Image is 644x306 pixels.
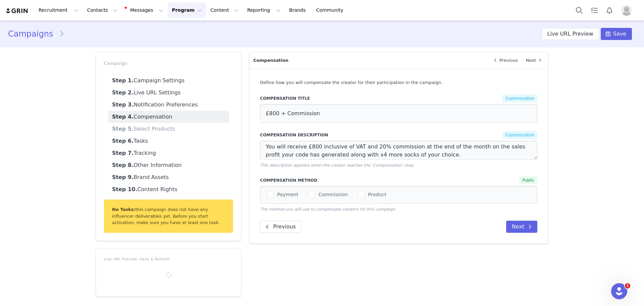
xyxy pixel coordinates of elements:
strong: Step 4. [112,114,133,120]
strong: Step 8. [112,162,133,168]
img: grin logo [5,8,29,14]
strong: Step 3. [112,101,133,108]
span: Save [613,30,626,38]
a: Compensation [108,111,229,123]
button: Notifications [602,3,617,18]
p: Campaign [104,60,233,67]
button: Messages [122,3,167,18]
label: Compensation Method [260,177,407,183]
a: Previous [487,52,522,69]
a: Save & Refresh [140,257,170,261]
a: Content Rights [108,183,229,195]
a: Tasks [587,3,602,18]
span: 1 [625,283,630,289]
button: Program [168,3,206,18]
strong: Step 2. [112,89,133,96]
img: placeholder-profile.jpg [621,5,632,16]
label: Compensation Description [260,132,398,138]
p: The method you will use to compensate creators for this campaign. [260,206,537,212]
a: Brand Assets [108,171,229,183]
strong: Step 9. [112,174,133,180]
a: Live URL Settings [108,87,229,99]
div: checkbox-group [267,191,530,199]
button: Save [601,28,632,40]
a: Community [312,3,351,18]
a: Campaigns [8,28,59,40]
span: Customization [502,94,537,102]
p: Define how you will compensate the creator for their participation in the campaign. [260,79,537,86]
iframe: Intercom live chat [611,283,627,299]
strong: Step 1. [112,77,133,84]
a: Next [522,52,548,69]
button: Live URL Preview [542,28,599,40]
a: Tracking [108,147,229,159]
strong: No Tasks: [112,207,136,212]
span: Payment [274,191,298,198]
button: Profile [617,5,639,16]
button: Previous [260,221,302,233]
div: this campaign does not have any influencer deliverables yet. Before you start activation, make su... [104,200,233,233]
span: Public [519,176,537,184]
p: Live URL Preview - [104,257,233,262]
a: Brands [285,3,312,18]
button: Recruitment [35,3,83,18]
strong: Step 10. [112,186,137,192]
a: Campaign Settings [108,75,229,87]
a: Tasks [108,135,229,147]
button: Contacts [83,3,122,18]
button: Content [206,3,243,18]
span: Customization [502,131,537,139]
a: Other Information [108,159,229,171]
label: Compensation Title [260,95,398,101]
a: Notification Preferences [108,99,229,111]
strong: Step 7. [112,150,133,156]
strong: Step 6. [112,138,133,144]
button: Search [572,3,587,18]
strong: Step 5. [112,126,133,132]
button: Reporting [243,3,285,18]
span: Product [365,191,386,198]
p: Compensation [249,52,487,69]
a: Select Products [108,123,229,135]
p: This description appears when the creator reaches the ‘Compensation’ step. [260,162,537,168]
span: Commission [315,191,348,198]
button: Next [506,221,537,233]
input: Compensation [260,104,537,123]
